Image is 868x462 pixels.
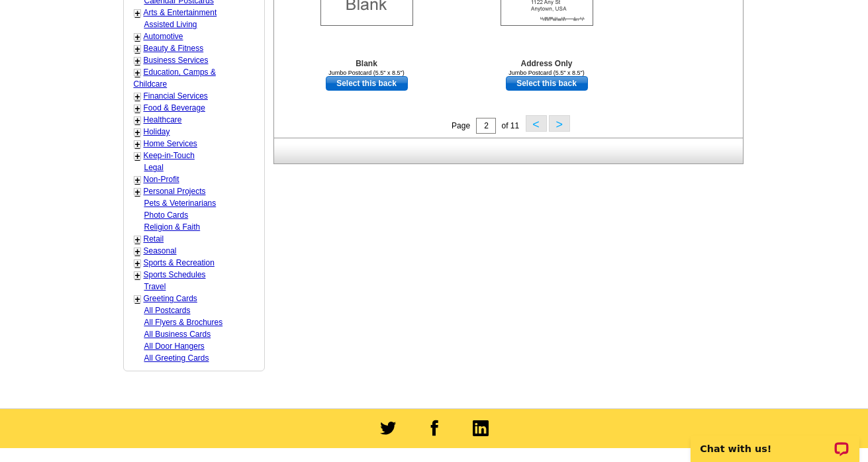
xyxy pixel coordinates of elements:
[135,270,140,281] a: +
[135,151,140,162] a: +
[144,175,179,184] a: Non-Profit
[144,8,217,17] a: Arts & Entertainment
[135,8,140,19] a: +
[135,246,140,257] a: +
[144,282,166,291] a: Travel
[135,44,140,54] a: +
[135,56,140,66] a: +
[135,91,140,102] a: +
[144,234,164,244] a: Retail
[134,68,216,89] a: Education, Camps & Childcare
[144,56,209,65] a: Business Services
[144,318,223,327] a: All Flyers & Brochures
[144,258,215,267] a: Sports & Recreation
[135,187,140,197] a: +
[135,115,140,126] a: +
[144,151,195,160] a: Keep-in-Touch
[144,32,183,41] a: Automotive
[144,163,164,172] a: Legal
[526,115,547,132] button: <
[144,44,204,53] a: Beauty & Fitness
[144,306,191,315] a: All Postcards
[135,68,140,78] a: +
[135,127,140,138] a: +
[144,20,197,29] a: Assisted Living
[144,103,205,113] a: Food & Beverage
[144,115,182,124] a: Healthcare
[501,121,519,130] span: of 11
[144,222,201,232] a: Religion & Faith
[144,210,189,220] a: Photo Cards
[520,59,572,68] b: Address Only
[135,175,140,185] a: +
[549,115,570,132] button: >
[294,69,440,76] div: Jumbo Postcard (5.5" x 8.5")
[144,294,197,303] a: Greeting Cards
[144,91,208,101] a: Financial Services
[144,270,206,279] a: Sports Schedules
[135,294,140,304] a: +
[144,330,211,339] a: All Business Cards
[135,258,140,269] a: +
[326,76,408,91] a: use this design
[135,139,140,150] a: +
[144,199,217,208] a: Pets & Veterinarians
[474,69,620,76] div: Jumbo Postcard (5.5" x 8.5")
[144,246,177,255] a: Seasonal
[135,32,140,42] a: +
[144,353,209,363] a: All Greeting Cards
[144,187,206,196] a: Personal Projects
[135,103,140,114] a: +
[356,59,377,68] b: Blank
[682,420,868,462] iframe: LiveChat chat widget
[144,342,205,351] a: All Door Hangers
[506,76,588,91] a: use this design
[144,139,197,148] a: Home Services
[452,121,470,130] span: Page
[135,234,140,245] a: +
[144,127,170,136] a: Holiday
